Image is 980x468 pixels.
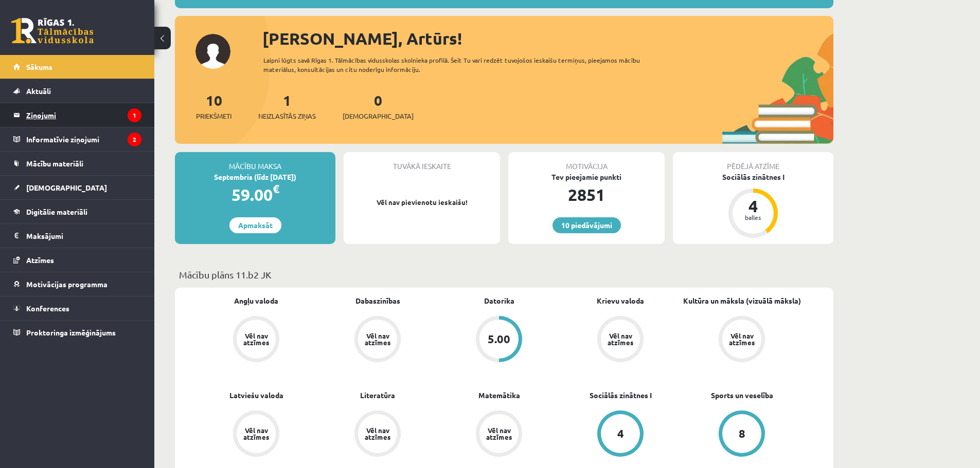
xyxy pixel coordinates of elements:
span: Atzīmes [26,255,54,265]
a: Vēl nav atzīmes [317,410,438,459]
span: Neizlasītās ziņas [258,111,316,121]
legend: Ziņojumi [26,103,141,127]
div: Vēl nav atzīmes [727,332,756,346]
a: Atzīmes [13,248,141,272]
div: 8 [739,428,745,439]
a: Informatīvie ziņojumi2 [13,127,141,151]
a: Motivācijas programma [13,272,141,296]
a: Sports un veselība [711,390,773,401]
a: Vēl nav atzīmes [681,316,803,364]
i: 1 [128,108,141,122]
span: Aktuāli [26,86,51,96]
a: Angļu valoda [234,295,278,306]
a: Aktuāli [13,79,141,103]
a: Sociālās zinātnes I 4 balles [673,172,833,239]
a: Matemātika [478,390,520,401]
a: 1Neizlasītās ziņas [258,91,316,121]
div: 4 [738,198,769,214]
div: Mācību maksa [175,152,335,172]
a: Digitālie materiāli [13,200,141,223]
a: Apmaksāt [229,217,281,233]
div: Vēl nav atzīmes [363,427,392,440]
a: 0[DEMOGRAPHIC_DATA] [343,91,414,121]
div: Septembris (līdz [DATE]) [175,172,335,182]
a: Rīgas 1. Tālmācības vidusskola [11,18,94,44]
a: Maksājumi [13,224,141,248]
a: Vēl nav atzīmes [195,410,317,459]
a: Sociālās zinātnes I [590,390,652,401]
p: Mācību plāns 11.b2 JK [179,268,829,282]
div: balles [738,214,769,220]
span: [DEMOGRAPHIC_DATA] [26,183,107,192]
a: Vēl nav atzīmes [560,316,681,364]
a: Proktoringa izmēģinājums [13,321,141,344]
a: 10Priekšmeti [196,91,231,121]
a: Dabaszinības [355,295,400,306]
div: [PERSON_NAME], Artūrs! [262,26,833,51]
span: Motivācijas programma [26,279,108,289]
a: Krievu valoda [597,295,644,306]
div: Vēl nav atzīmes [363,332,392,346]
a: Sākums [13,55,141,79]
a: Mācību materiāli [13,152,141,175]
div: 5.00 [488,333,510,345]
p: Vēl nav pievienotu ieskaišu! [349,197,495,208]
span: Konferences [26,304,69,313]
a: Datorika [484,295,514,306]
span: Priekšmeti [196,111,231,121]
span: Digitālie materiāli [26,207,87,216]
span: Sākums [26,62,52,71]
a: 10 piedāvājumi [553,217,621,233]
legend: Informatīvie ziņojumi [26,127,141,151]
a: Konferences [13,296,141,320]
div: Tev pieejamie punkti [508,172,665,182]
div: Motivācija [508,152,665,172]
a: [DEMOGRAPHIC_DATA] [13,176,141,199]
a: 5.00 [438,316,560,364]
a: Ziņojumi1 [13,103,141,127]
div: Tuvākā ieskaite [344,152,500,172]
a: Kultūra un māksla (vizuālā māksla) [683,295,801,306]
a: Vēl nav atzīmes [317,316,438,364]
legend: Maksājumi [26,224,141,248]
div: Vēl nav atzīmes [606,332,635,346]
a: Vēl nav atzīmes [438,410,560,459]
a: Literatūra [360,390,395,401]
a: Vēl nav atzīmes [195,316,317,364]
div: Sociālās zinātnes I [673,172,833,182]
div: Vēl nav atzīmes [242,332,271,346]
div: Laipni lūgts savā Rīgas 1. Tālmācības vidusskolas skolnieka profilā. Šeit Tu vari redzēt tuvojošo... [263,55,658,74]
span: Mācību materiāli [26,159,83,168]
div: 2851 [508,182,665,207]
div: 4 [617,428,624,439]
i: 2 [128,133,141,146]
span: [DEMOGRAPHIC_DATA] [343,111,414,121]
div: Vēl nav atzīmes [485,427,513,440]
span: € [273,181,279,196]
a: 4 [560,410,681,459]
div: 59.00 [175,182,335,207]
div: Pēdējā atzīme [673,152,833,172]
a: Latviešu valoda [229,390,283,401]
div: Vēl nav atzīmes [242,427,271,440]
a: 8 [681,410,803,459]
span: Proktoringa izmēģinājums [26,328,116,337]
